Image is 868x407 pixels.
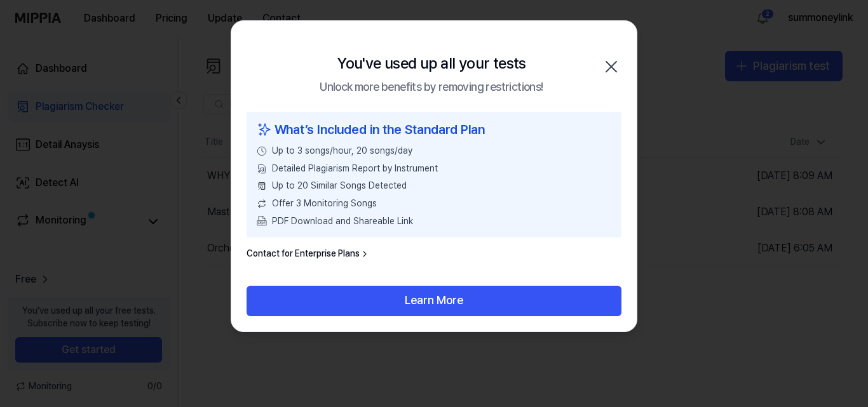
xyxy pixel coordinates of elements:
[272,215,413,228] span: PDF Download and Shareable Link
[272,163,438,175] span: Detailed Plagiarism Report by Instrument
[272,145,412,157] span: Up to 3 songs/hour, 20 songs/day
[337,51,526,76] div: You've used up all your tests
[320,78,543,97] div: Unlock more benefits by removing restrictions!
[272,197,377,210] span: Offer 3 Monitoring Songs
[257,119,611,140] div: What’s Included in the Standard Plan
[247,248,370,260] a: Contact for Enterprise Plans
[272,180,407,192] span: Up to 20 Similar Songs Detected
[257,119,272,140] img: sparkles icon
[257,216,267,226] img: PDF Download
[247,286,621,316] button: Learn More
